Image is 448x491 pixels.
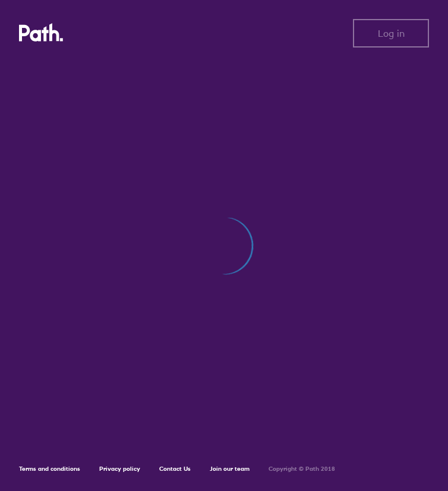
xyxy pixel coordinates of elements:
[210,465,250,473] a: Join our team
[99,465,140,473] a: Privacy policy
[19,465,80,473] a: Terms and conditions
[378,28,405,39] span: Log in
[269,465,335,473] h6: Copyright © Path 2018
[159,465,191,473] a: Contact Us
[353,19,429,47] button: Log in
